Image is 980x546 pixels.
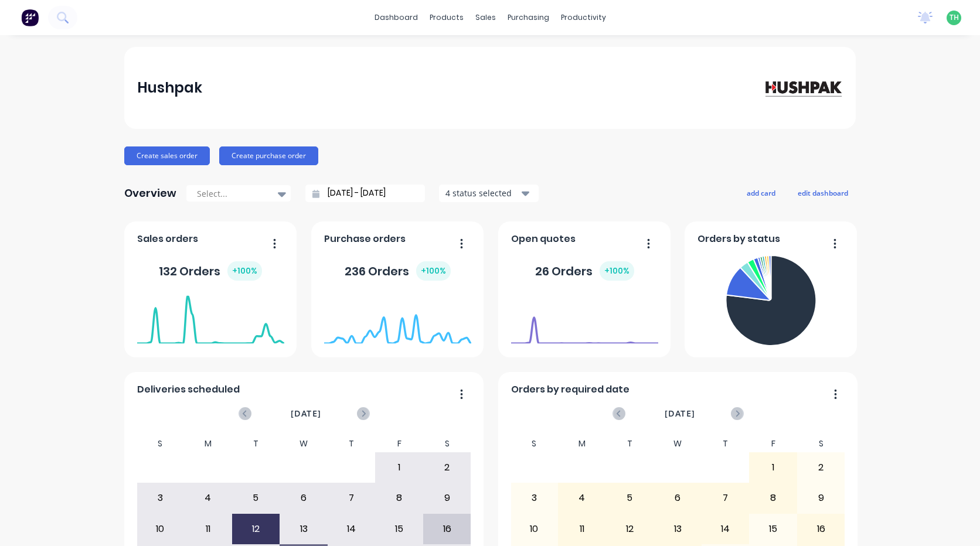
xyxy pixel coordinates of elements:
div: F [375,435,423,452]
span: Open quotes [511,232,576,246]
div: 14 [328,514,375,544]
span: Deliveries scheduled [137,383,240,397]
span: TH [950,12,959,23]
div: Overview [124,182,176,205]
span: [DATE] [665,407,695,420]
div: + 100 % [227,261,262,281]
div: 7 [702,483,749,513]
div: S [137,435,185,452]
div: 3 [511,483,558,513]
div: 2 [424,453,471,482]
button: Create sales order [124,146,210,165]
div: 2 [798,453,845,482]
div: 4 [559,483,605,513]
div: + 100 % [416,261,451,281]
div: 12 [607,514,654,544]
div: 9 [424,483,471,513]
div: 8 [750,483,797,513]
div: S [797,435,845,452]
button: Create purchase order [219,146,318,165]
div: 1 [750,453,797,482]
div: 11 [185,514,232,544]
div: 4 status selected [445,187,519,199]
div: 14 [702,514,749,544]
div: 12 [233,514,280,544]
a: dashboard [369,9,424,26]
img: Factory [21,9,39,26]
div: 10 [137,514,184,544]
div: 16 [798,514,845,544]
div: 13 [654,514,701,544]
div: 15 [750,514,797,544]
button: edit dashboard [790,185,856,200]
div: T [232,435,280,452]
div: 6 [654,483,701,513]
img: Hushpak [761,77,843,98]
div: purchasing [502,9,555,26]
div: 16 [424,514,471,544]
div: 1 [376,453,423,482]
button: add card [739,185,783,200]
div: S [511,435,559,452]
button: 4 status selected [439,185,539,202]
div: 132 Orders [159,261,262,281]
div: products [424,9,469,26]
div: 3 [137,483,184,513]
div: W [654,435,702,452]
span: Orders by status [697,232,780,246]
div: T [606,435,654,452]
div: 8 [376,483,423,513]
div: 236 Orders [345,261,451,281]
div: 6 [280,483,327,513]
div: 4 [185,483,232,513]
span: [DATE] [291,407,321,420]
div: S [423,435,471,452]
div: F [749,435,797,452]
div: 5 [607,483,654,513]
div: 10 [511,514,558,544]
div: sales [469,9,502,26]
div: productivity [555,9,612,26]
div: 5 [233,483,280,513]
div: 9 [798,483,845,513]
div: M [558,435,606,452]
span: Purchase orders [324,232,406,246]
div: T [702,435,750,452]
div: 13 [280,514,327,544]
div: 7 [328,483,375,513]
span: Sales orders [137,232,198,246]
div: 15 [376,514,423,544]
div: W [280,435,328,452]
div: Hushpak [137,76,202,100]
div: + 100 % [600,261,634,281]
div: M [184,435,232,452]
div: T [328,435,376,452]
div: 11 [559,514,605,544]
div: 26 Orders [535,261,634,281]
